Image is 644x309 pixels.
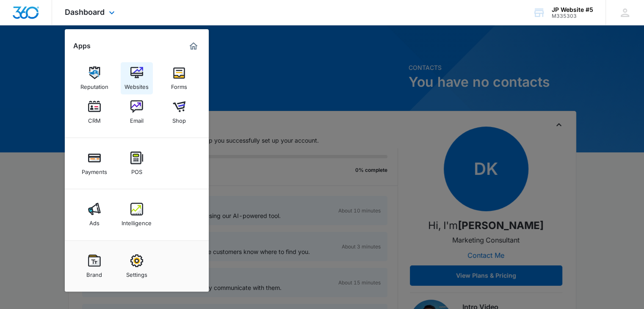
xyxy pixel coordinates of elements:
a: Email [121,96,153,128]
div: Forms [171,79,187,90]
a: CRM [78,96,111,128]
span: Dashboard [65,8,105,17]
a: Settings [121,250,153,282]
a: Brand [78,250,111,282]
a: Shop [163,96,195,128]
div: Intelligence [122,215,152,226]
a: Intelligence [121,199,153,231]
a: Reputation [78,62,111,94]
a: Payments [78,147,111,179]
div: Email [130,113,144,124]
div: account id [552,13,593,19]
div: Ads [89,215,100,226]
div: POS [131,164,142,175]
h2: Apps [73,42,91,50]
div: CRM [88,113,101,124]
a: Forms [163,62,195,94]
a: Websites [121,62,153,94]
a: Marketing 360® Dashboard [187,39,200,53]
div: account name [552,6,593,13]
a: Ads [78,199,111,231]
div: Shop [172,113,186,124]
div: Brand [86,267,102,278]
div: Payments [82,164,107,175]
div: Reputation [80,79,108,90]
div: Websites [124,79,149,90]
a: POS [121,147,153,179]
div: Settings [126,267,147,278]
